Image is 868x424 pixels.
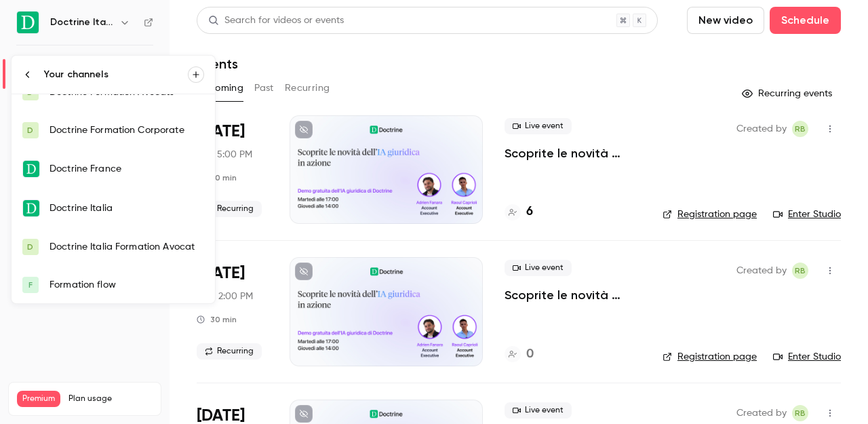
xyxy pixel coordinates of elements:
div: Doctrine France [50,162,204,176]
div: Doctrine Formation Corporate [50,123,204,137]
div: Doctrine Italia Formation Avocat [50,240,204,254]
img: Doctrine Italia [23,200,39,216]
div: Doctrine Italia [50,201,204,215]
div: Your channels [44,68,188,81]
img: Doctrine France [23,161,39,177]
span: D [27,124,33,136]
span: F [28,279,33,291]
div: Formation flow [50,278,204,292]
span: D [27,241,33,253]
